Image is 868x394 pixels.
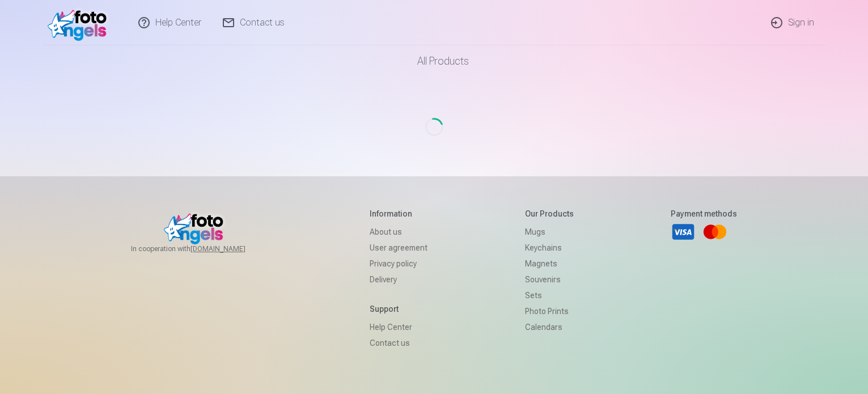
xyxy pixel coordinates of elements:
a: Keychains [525,240,574,256]
a: Souvenirs [525,272,574,287]
h5: Payment methods [671,208,737,219]
a: Contact us [370,335,427,351]
a: User agreement [370,240,427,256]
a: Mugs [525,224,574,240]
h5: Support [370,303,427,315]
a: About us [370,224,427,240]
span: In cooperation with [131,244,273,253]
a: Privacy policy [370,256,427,272]
a: Visa [671,219,696,244]
h5: Information [370,208,427,219]
a: Delivery [370,272,427,287]
img: /fa1 [48,5,113,41]
a: Calendars [525,319,574,335]
a: [DOMAIN_NAME] [190,244,273,253]
a: Sets [525,287,574,303]
h5: Our products [525,208,574,219]
a: Photo prints [525,303,574,319]
a: Help Center [370,319,427,335]
a: Mastercard [702,219,727,244]
a: All products [386,45,482,77]
a: Magnets [525,256,574,272]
